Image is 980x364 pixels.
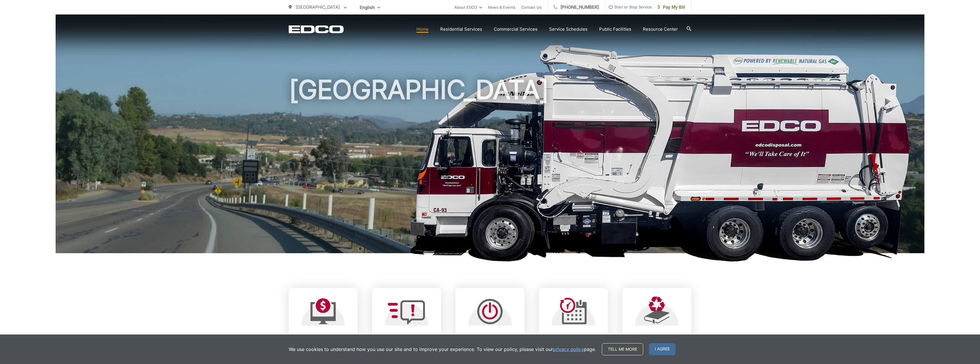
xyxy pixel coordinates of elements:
a: Residential Services [440,26,482,33]
h2: Start or Stop Service [461,334,519,348]
span: Pay My Bill [658,4,685,11]
a: Tell me more [602,343,643,355]
a: Service Schedules [549,26,588,33]
h2: Make a Request [378,334,435,341]
a: Commercial Services [494,26,537,33]
p: We use cookies to understand how you use our site and to improve your experience. To view our pol... [289,346,596,353]
h2: Service Schedules [545,334,602,341]
a: Contact Us [521,4,542,11]
a: Home [416,26,429,33]
a: Public Facilities [599,26,631,33]
h2: Recycling Guide [628,334,685,341]
a: Resource Center [643,26,678,33]
span: [GEOGRAPHIC_DATA] [296,4,340,10]
h2: Pay Your Bill [295,334,352,341]
a: News & Events [488,4,515,11]
span: I agree [649,343,676,355]
a: EDCD logo. Return to the homepage. [289,25,344,33]
h1: [GEOGRAPHIC_DATA] [289,75,691,258]
span: English [355,2,385,12]
a: privacy policy [553,346,584,353]
a: About EDCO [454,4,482,11]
